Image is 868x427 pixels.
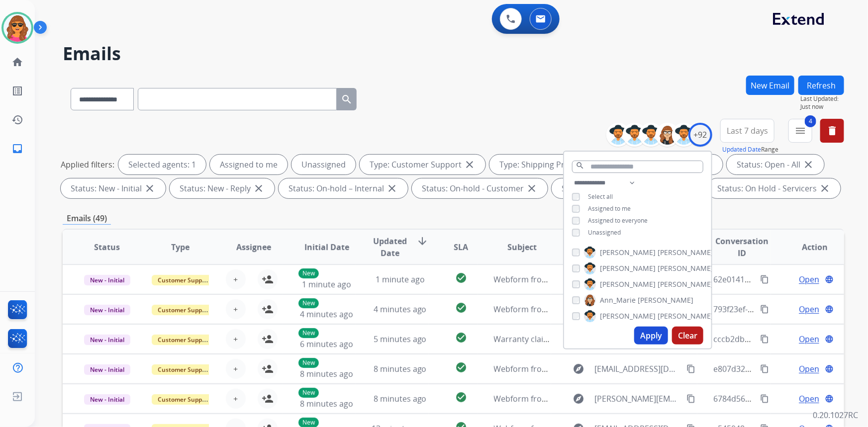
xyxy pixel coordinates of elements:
[11,56,23,68] mat-icon: home
[63,44,844,64] h2: Emails
[152,394,216,405] span: Customer Support
[494,334,551,344] span: Warranty claim
[588,204,631,213] span: Assigned to me
[152,275,216,285] span: Customer Support
[588,216,648,225] span: Assigned to everyone
[688,123,712,147] div: +92
[788,119,812,143] button: 4
[813,409,858,421] p: 0.20.1027RC
[713,334,866,344] span: cccb2db7-9d8c-4d2a-95ef-869d5432cd33
[262,363,274,375] mat-icon: person_add
[760,275,769,284] mat-icon: content_copy
[455,361,467,373] mat-icon: check_circle
[84,335,130,345] span: New - Initial
[794,125,806,137] mat-icon: menu
[634,327,668,344] button: Apply
[226,389,246,409] button: +
[144,182,156,194] mat-icon: close
[600,248,656,257] span: [PERSON_NAME]
[454,241,468,253] span: SLA
[658,263,713,273] span: [PERSON_NAME]
[494,304,719,315] span: Webform from [EMAIL_ADDRESS][DOMAIN_NAME] on [DATE]
[595,363,681,375] span: [EMAIL_ADDRESS][DOMAIN_NAME]
[722,145,778,154] span: Range
[707,178,841,198] div: Status: On Hold - Servicers
[226,329,246,349] button: +
[11,114,23,126] mat-icon: history
[819,182,831,194] mat-icon: close
[233,303,238,315] span: +
[825,335,834,343] mat-icon: language
[374,363,427,374] span: 8 minutes ago
[713,304,861,315] span: 793f23ef-39b7-47ae-a30a-86c3255f2ea7
[61,159,114,171] p: Applied filters:
[233,393,238,405] span: +
[805,115,816,127] span: 4
[455,272,467,284] mat-icon: check_circle
[298,328,319,338] p: New
[722,146,761,154] button: Updated Date
[455,332,467,343] mat-icon: check_circle
[595,393,681,405] span: [PERSON_NAME][EMAIL_ADDRESS][PERSON_NAME][PERSON_NAME][DOMAIN_NAME]
[11,85,23,97] mat-icon: list_alt
[94,241,120,253] span: Status
[84,364,130,375] span: New - Initial
[799,303,819,315] span: Open
[600,295,636,305] span: Ann_Marie
[573,363,585,375] mat-icon: explore
[825,364,834,373] mat-icon: language
[298,298,319,308] p: New
[826,125,838,137] mat-icon: delete
[746,76,794,95] button: New Email
[298,388,319,398] p: New
[800,95,844,103] span: Last Updated:
[233,363,238,375] span: +
[573,393,585,405] mat-icon: explore
[600,311,656,321] span: [PERSON_NAME]
[374,393,427,404] span: 8 minutes ago
[300,398,353,409] span: 8 minutes ago
[374,304,427,315] span: 4 minutes ago
[799,393,819,405] span: Open
[825,394,834,403] mat-icon: language
[170,178,275,198] div: Status: New - Reply
[374,334,427,344] span: 5 minutes ago
[760,305,769,314] mat-icon: content_copy
[507,241,537,253] span: Subject
[760,364,769,373] mat-icon: content_copy
[658,311,713,321] span: [PERSON_NAME]
[279,178,408,198] div: Status: On-hold – Internal
[226,299,246,319] button: +
[360,155,485,174] div: Type: Customer Support
[526,182,538,194] mat-icon: close
[455,302,467,314] mat-icon: check_circle
[253,182,265,194] mat-icon: close
[713,393,865,404] span: 6784d56b-fb1b-4c6a-b568-54b38a78618f
[262,393,274,405] mat-icon: person_add
[825,305,834,314] mat-icon: language
[210,155,288,174] div: Assigned to me
[300,309,353,320] span: 4 minutes ago
[262,303,274,315] mat-icon: person_add
[799,363,819,375] span: Open
[412,178,548,198] div: Status: On-hold - Customer
[341,93,353,105] mat-icon: search
[760,335,769,343] mat-icon: content_copy
[713,235,770,259] span: Conversation ID
[152,305,216,315] span: Customer Support
[638,295,693,305] span: [PERSON_NAME]
[658,279,713,289] span: [PERSON_NAME]
[825,275,834,284] mat-icon: language
[302,279,351,290] span: 1 minute ago
[489,155,620,174] div: Type: Shipping Protection
[672,327,703,344] button: Clear
[233,273,238,285] span: +
[494,363,719,374] span: Webform from [EMAIL_ADDRESS][DOMAIN_NAME] on [DATE]
[798,76,844,95] button: Refresh
[84,305,130,315] span: New - Initial
[658,248,713,257] span: [PERSON_NAME]
[226,269,246,289] button: +
[800,103,844,111] span: Just now
[63,212,111,225] p: Emails (49)
[802,159,814,171] mat-icon: close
